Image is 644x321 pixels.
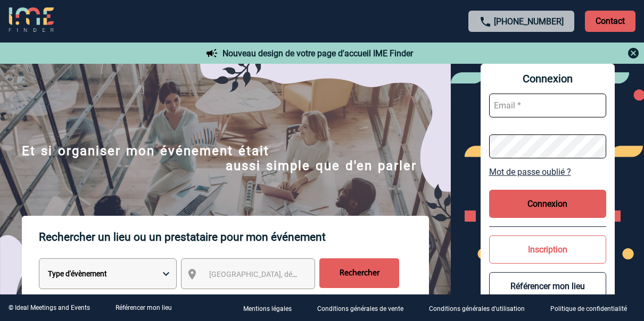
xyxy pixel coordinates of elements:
p: Contact [585,11,635,32]
span: [GEOGRAPHIC_DATA], département, région... [209,270,357,278]
a: [PHONE_NUMBER] [494,16,564,27]
img: call-24-px.png [479,15,492,28]
p: Rechercher un lieu ou un prestataire pour mon événement [39,216,429,258]
span: Connexion [489,72,606,85]
a: Référencer mon lieu [115,304,172,311]
a: Politique de confidentialité [542,303,644,313]
a: Mot de passe oublié ? [489,167,606,177]
button: Référencer mon lieu [489,272,606,300]
a: Conditions générales de vente [309,303,420,313]
button: Connexion [489,190,606,218]
p: Conditions générales d'utilisation [429,305,525,312]
input: Email * [489,94,606,117]
div: © Ideal Meetings and Events [9,304,90,311]
a: Mentions légales [235,303,309,313]
input: Rechercher [319,258,399,288]
p: Politique de confidentialité [550,305,627,312]
p: Conditions générales de vente [317,305,403,312]
button: Inscription [489,235,606,264]
a: Conditions générales d'utilisation [420,303,542,313]
p: Mentions légales [243,305,292,312]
